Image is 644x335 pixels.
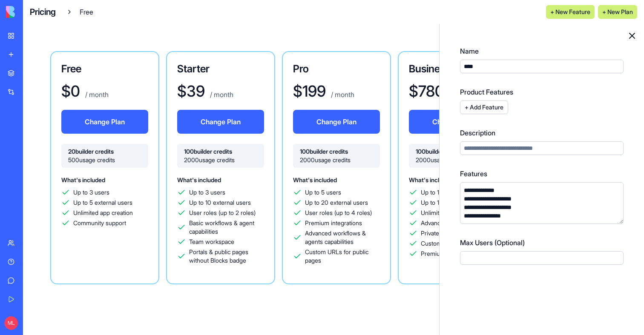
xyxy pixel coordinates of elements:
a: Pro$199 / monthChange Plan100builder credits2000usage creditsWhat's includedUp to 5 usersUp to 20... [282,51,391,284]
a: Business$780 / monthChange Plan100builder credits2000usage creditsWhat's includedUp to 10 usersUp... [398,51,507,284]
span: User roles (up to 2 roles) [189,209,256,217]
a: Free$0 / monthChange Plan20builder credits500usage creditsWhat's includedUp to 3 usersUp to 5 ext... [50,51,159,284]
label: Max Users (Optional) [460,238,624,248]
p: / month [83,89,109,100]
span: 100 builder credits [300,147,373,156]
button: + New Feature [546,5,595,19]
label: Features [460,169,624,179]
span: What's included [293,176,337,183]
button: Change Plan [177,110,264,134]
h1: $ 199 [293,83,326,100]
span: Up to 10 users [421,188,460,197]
button: Change Plan [61,110,148,134]
span: Advanced workflows & agents capabilities [305,229,380,246]
button: + New Plan [598,5,637,19]
span: What's included [409,176,453,183]
a: Starter$39 / monthChange Plan100builder credits2000usage creditsWhat's includedUp to 3 usersUp to... [166,51,275,284]
label: Product Features [460,87,624,97]
label: Name [460,46,624,56]
span: What's included [61,176,105,183]
span: Premium support [421,249,467,258]
span: Up to 10 external users [189,198,251,207]
span: Basic workflows & agent capabilities [189,219,264,236]
h3: Business [409,62,496,76]
label: Description [460,128,624,138]
span: 100 builder credits [184,147,257,156]
span: Custom URLs for public pages [305,248,380,265]
span: 2000 usage credits [416,156,489,164]
h3: Pro [293,62,380,76]
span: 500 usage credits [68,156,141,164]
h3: Free [61,62,148,76]
span: Up to 20 external users [305,198,368,207]
span: Unlimited app creation [73,209,133,217]
span: Community support [73,219,126,227]
span: Unlimited user roles [421,209,474,217]
button: + Add Feature [460,100,508,114]
span: 2000 usage credits [300,156,373,164]
h3: Starter [177,62,264,76]
h1: $ 0 [61,83,80,100]
span: Up to 3 users [73,188,109,197]
a: Pricing [30,6,56,18]
p: / month [329,89,354,100]
span: Portals & public pages without Blocks badge [189,248,264,265]
h1: $ 39 [177,83,205,100]
span: Private apps [421,229,454,238]
div: Free [66,7,93,17]
button: Change Plan [409,110,496,134]
span: 100 builder credits [416,147,489,156]
span: Up to 5 external users [73,198,132,207]
span: ML [4,316,18,330]
span: Up to 3 users [189,188,225,197]
p: / month [208,89,233,100]
img: logo [6,6,59,18]
h1: $ 780 [409,83,444,100]
span: Up to 100 external users [421,198,486,207]
span: User roles (up to 4 roles) [305,209,372,217]
button: Change Plan [293,110,380,134]
span: 2000 usage credits [184,156,257,164]
span: Custom integrations [421,239,474,248]
span: Advanced permissions [421,219,481,227]
span: What's included [177,176,221,183]
span: Team workspace [189,238,234,246]
span: Premium integrations [305,219,362,227]
span: Up to 5 users [305,188,341,197]
span: 20 builder credits [68,147,141,156]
